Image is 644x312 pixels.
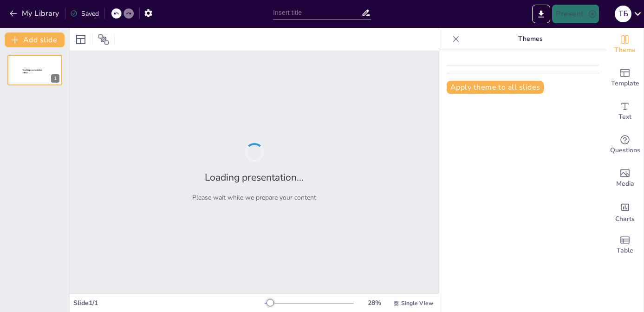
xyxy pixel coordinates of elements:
[463,28,597,50] p: Themes
[73,299,265,307] div: Slide 1 / 1
[273,6,361,19] input: Insert title
[401,299,433,307] span: Single View
[23,69,42,74] span: Sendsteps presentation editor
[617,246,633,256] span: Table
[205,171,304,184] h2: Loading presentation...
[5,32,65,47] button: Add slide
[616,179,634,189] span: Media
[606,162,644,195] div: Add images, graphics, shapes or video
[606,228,644,262] div: Add a table
[606,28,644,61] div: Change the overall theme
[615,6,631,22] div: Т Б
[552,5,598,23] button: Present
[447,81,544,94] button: Apply theme to all slides
[606,128,644,162] div: Get real-time input from your audience
[606,95,644,128] div: Add text boxes
[70,9,99,18] div: Saved
[606,195,644,228] div: Add charts and graphs
[615,5,631,23] button: Т Б
[7,55,62,85] div: 1
[606,61,644,95] div: Add ready made slides
[98,34,109,45] span: Position
[363,299,385,307] div: 28 %
[611,78,639,89] span: Template
[73,32,88,47] div: Layout
[532,5,550,23] button: Export to PowerPoint
[610,145,640,156] span: Questions
[192,193,316,202] p: Please wait while we prepare your content
[51,74,59,83] div: 1
[615,214,635,224] span: Charts
[7,6,63,21] button: My Library
[614,45,636,55] span: Theme
[618,112,631,122] span: Text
